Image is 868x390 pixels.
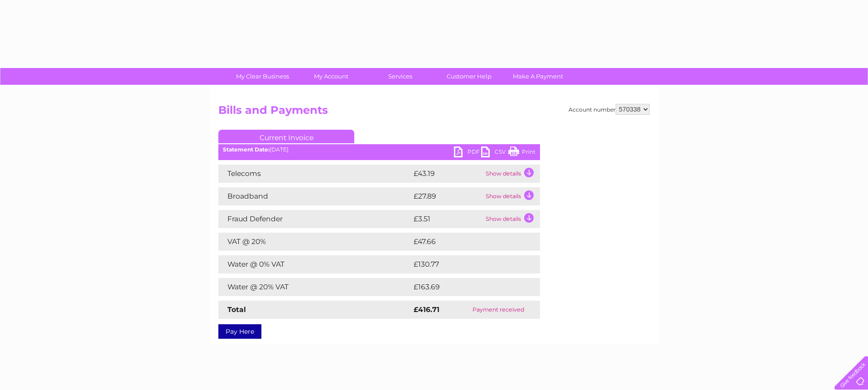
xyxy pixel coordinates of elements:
[483,210,540,228] td: Show details
[454,146,481,160] a: PDF
[411,255,523,273] td: £130.77
[457,301,540,319] td: Payment received
[218,146,540,153] div: [DATE]
[218,165,411,183] td: Telecoms
[483,165,540,183] td: Show details
[411,278,524,296] td: £163.69
[218,104,650,121] h2: Bills and Payments
[411,210,483,228] td: £3.51
[508,146,535,160] a: Print
[218,255,411,273] td: Water @ 0% VAT
[225,68,300,85] a: My Clear Business
[218,278,411,296] td: Water @ 20% VAT
[294,68,369,85] a: My Account
[569,104,650,115] div: Account number
[414,305,439,314] strong: £416.71
[481,146,508,160] a: CSV
[411,233,521,251] td: £47.66
[218,210,411,228] td: Fraud Defender
[218,324,261,339] a: Pay Here
[218,233,411,251] td: VAT @ 20%
[501,68,575,85] a: Make A Payment
[223,146,270,153] b: Statement Date:
[411,187,483,205] td: £27.89
[363,68,438,85] a: Services
[411,165,483,183] td: £43.19
[218,130,354,143] a: Current Invoice
[218,187,411,205] td: Broadband
[483,187,540,205] td: Show details
[227,305,246,314] strong: Total
[432,68,506,85] a: Customer Help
